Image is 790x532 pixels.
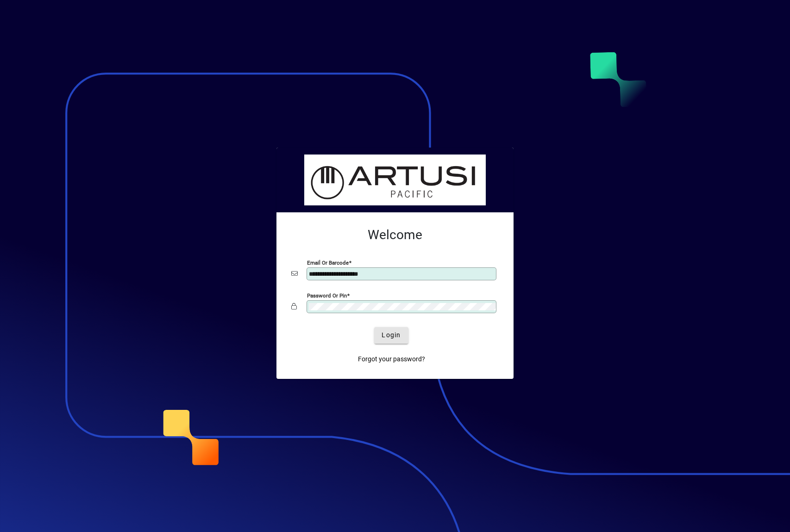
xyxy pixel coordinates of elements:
[358,354,425,364] span: Forgot your password?
[307,259,349,266] mat-label: Email or Barcode
[374,327,408,344] button: Login
[307,292,347,298] mat-label: Password or Pin
[382,330,401,340] span: Login
[291,227,499,243] h2: Welcome
[354,351,429,368] a: Forgot your password?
